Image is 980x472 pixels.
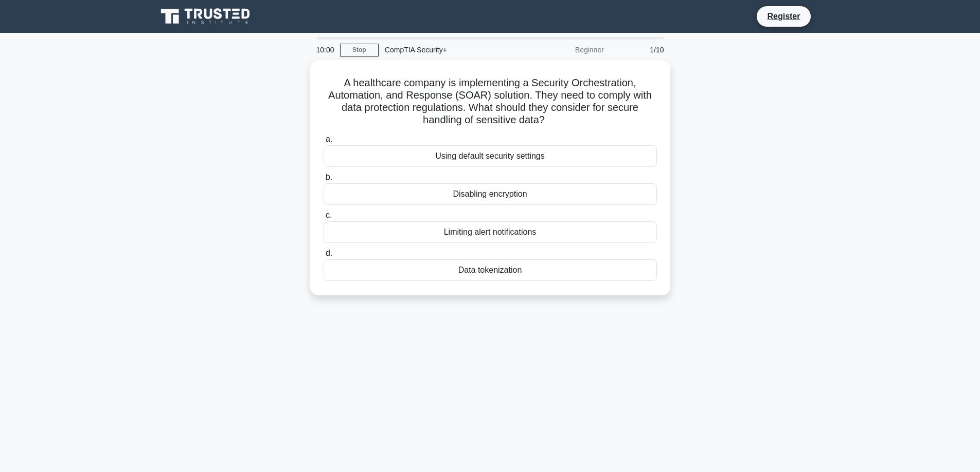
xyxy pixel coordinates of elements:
[761,10,806,23] a: Register
[324,259,657,281] div: Data tokenization
[520,40,610,60] div: Beginner
[324,183,657,205] div: Disabling encryption
[326,249,332,257] span: d.
[326,135,332,143] span: a.
[340,44,379,56] a: Stop
[326,211,332,219] span: c.
[323,77,658,127] h5: A healthcare company is implementing a Security Orchestration, Automation, and Response (SOAR) so...
[326,173,332,181] span: b.
[610,40,670,60] div: 1/10
[324,221,657,243] div: Limiting alert notifications
[324,145,657,167] div: Using default security settings
[379,40,520,60] div: CompTIA Security+
[310,40,340,60] div: 10:00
